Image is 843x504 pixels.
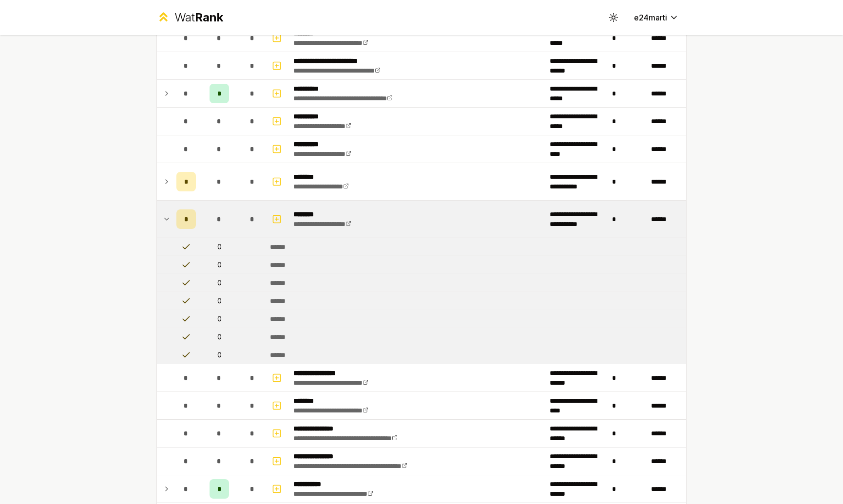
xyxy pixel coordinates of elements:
[200,238,239,256] td: 0
[195,10,223,24] span: Rank
[156,10,223,25] a: WatRank
[200,274,239,292] td: 0
[634,12,667,23] span: e24marti
[174,10,223,25] div: Wat
[200,256,239,274] td: 0
[626,9,687,26] button: e24marti
[200,292,239,310] td: 0
[200,310,239,328] td: 0
[200,328,239,346] td: 0
[200,346,239,364] td: 0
